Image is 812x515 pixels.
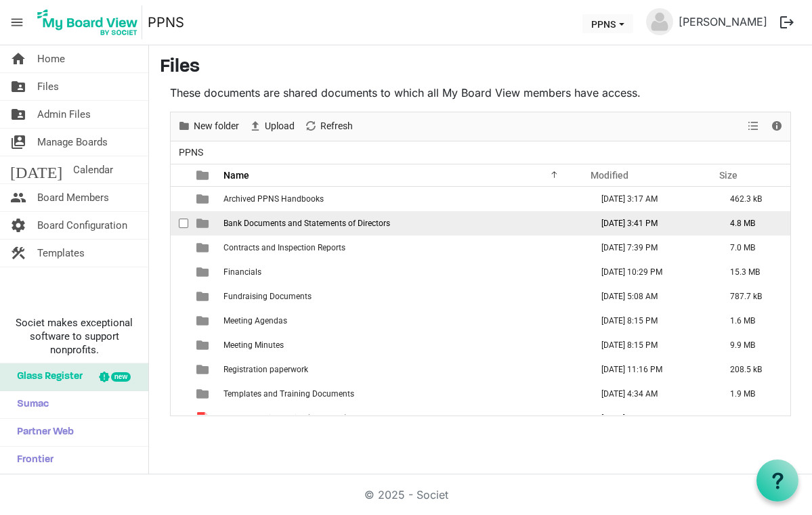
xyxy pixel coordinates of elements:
td: 1.6 MB is template cell column header Size [716,309,790,333]
span: Size [719,170,738,181]
span: menu [4,9,30,35]
span: [DATE] [10,156,62,183]
td: checkbox [171,211,188,236]
td: 4.8 MB is template cell column header Size [716,211,790,236]
td: PPNS Inclusion Policy (EST 2024)-2.pdf is template cell column header Name [219,406,587,430]
span: Templates and Training Documents [223,389,354,399]
p: These documents are shared documents to which all My Board View members have access. [170,85,791,101]
td: 15.3 MB is template cell column header Size [716,260,790,284]
img: no-profile-picture.svg [646,8,673,35]
td: checkbox [171,382,188,406]
td: checkbox [171,357,188,382]
span: PPNS [176,144,206,161]
td: checkbox [171,284,188,309]
td: September 21, 2024 5:08 AM column header Modified [587,284,716,309]
td: September 19, 2025 8:15 PM column header Modified [587,309,716,333]
span: Board Configuration [37,212,127,239]
td: February 11, 2025 4:34 AM column header Modified [587,382,716,406]
span: Contracts and Inspection Reports [223,243,345,252]
td: checkbox [171,333,188,357]
a: PPNS [148,9,184,36]
button: New folder [175,118,242,135]
div: Upload [244,112,299,141]
td: September 18, 2025 3:17 AM column header Modified [587,187,716,211]
td: is template cell column header type [188,187,219,211]
td: is template cell column header type [188,406,219,430]
td: is template cell column header type [188,382,219,406]
span: Frontier [10,447,54,474]
td: Archived PPNS Handbooks is template cell column header Name [219,187,587,211]
button: Upload [247,118,297,135]
div: New folder [173,112,244,141]
td: is template cell column header type [188,211,219,236]
td: checkbox [171,187,188,211]
span: switch_account [10,129,26,156]
td: is template cell column header type [188,236,219,260]
td: is template cell column header type [188,284,219,309]
span: Manage Boards [37,129,108,156]
span: Board Members [37,184,109,211]
td: 462.3 kB is template cell column header Size [716,187,790,211]
span: PPNS Inclusion Policy (EST 2024)-2.pdf [223,413,368,423]
span: Admin Files [37,101,91,128]
td: Contracts and Inspection Reports is template cell column header Name [219,236,587,260]
td: is template cell column header type [188,333,219,357]
span: Archived PPNS Handbooks [223,194,324,204]
td: is template cell column header type [188,260,219,284]
span: Fundraising Documents [223,292,312,301]
h3: Files [160,56,801,79]
span: Partner Web [10,419,74,446]
td: checkbox [171,260,188,284]
span: Templates [37,240,85,267]
button: Details [768,118,786,135]
td: November 06, 2024 5:53 AM column header Modified [587,406,716,430]
div: Refresh [299,112,358,141]
a: © 2025 - Societ [364,488,448,501]
span: Calendar [73,156,113,183]
td: September 18, 2025 10:29 PM column header Modified [587,260,716,284]
a: [PERSON_NAME] [673,8,773,35]
span: home [10,45,26,72]
div: Details [765,112,788,141]
span: Registration paperwork [223,365,308,374]
td: September 19, 2025 8:15 PM column header Modified [587,333,716,357]
td: Registration paperwork is template cell column header Name [219,357,587,382]
button: Refresh [302,118,356,135]
span: folder_shared [10,73,26,100]
span: Financials [223,267,261,277]
td: 7.0 MB is template cell column header Size [716,236,790,260]
button: View dropdownbutton [745,118,761,135]
span: Bank Documents and Statements of Directors [223,219,390,228]
td: 787.7 kB is template cell column header Size [716,284,790,309]
td: 1.9 MB is template cell column header Size [716,382,790,406]
td: 61.7 kB is template cell column header Size [716,406,790,430]
td: December 30, 2024 11:16 PM column header Modified [587,357,716,382]
td: Bank Documents and Statements of Directors is template cell column header Name [219,211,587,236]
div: new [111,372,131,382]
td: October 07, 2025 3:41 PM column header Modified [587,211,716,236]
a: My Board View Logo [33,5,148,39]
td: checkbox [171,236,188,260]
td: is template cell column header type [188,357,219,382]
td: 9.9 MB is template cell column header Size [716,333,790,357]
div: View [742,112,765,141]
span: Sumac [10,391,49,418]
td: Meeting Agendas is template cell column header Name [219,309,587,333]
td: Meeting Minutes is template cell column header Name [219,333,587,357]
span: Glass Register [10,363,83,390]
span: Home [37,45,65,72]
td: October 04, 2024 7:39 PM column header Modified [587,236,716,260]
td: Templates and Training Documents is template cell column header Name [219,382,587,406]
img: My Board View Logo [33,5,142,39]
td: checkbox [171,406,188,430]
span: Meeting Minutes [223,340,284,350]
button: logout [773,8,801,37]
span: construction [10,240,26,267]
span: people [10,184,26,211]
td: Financials is template cell column header Name [219,260,587,284]
span: New folder [192,118,240,135]
span: settings [10,212,26,239]
span: folder_shared [10,101,26,128]
span: Societ makes exceptional software to support nonprofits. [6,316,142,357]
td: Fundraising Documents is template cell column header Name [219,284,587,309]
